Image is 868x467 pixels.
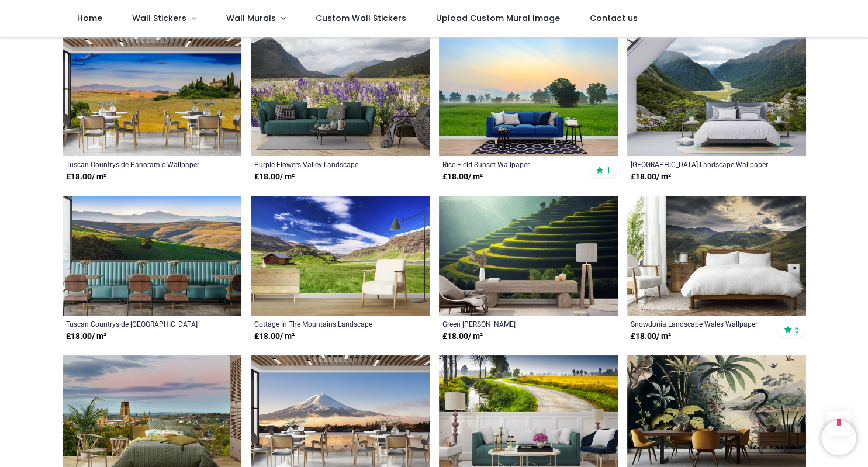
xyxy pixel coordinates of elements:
[66,319,203,328] a: Tuscan Countryside [GEOGRAPHIC_DATA] Panoramic Wallpaper
[316,12,406,24] span: Custom Wall Stickers
[627,36,806,156] img: Routeburn Falls Valley Landscape Wall Mural Wallpaper
[631,171,671,183] strong: £ 18.00 / m²
[77,12,102,24] span: Home
[251,196,430,316] img: Cottage In The Mountains Landscape Wall Mural Wallpaper
[606,165,611,175] span: 1
[442,171,483,183] strong: £ 18.00 / m²
[442,319,580,328] a: Green [PERSON_NAME] [GEOGRAPHIC_DATA] Landscape Wallpaper
[66,160,203,169] a: Tuscan Countryside Panoramic Wallpaper
[254,171,295,183] strong: £ 18.00 / m²
[631,331,671,343] strong: £ 18.00 / m²
[251,36,430,156] img: Purple Flowers Valley Landscape Wall Mural Wallpaper
[436,12,560,24] span: Upload Custom Mural Image
[63,36,241,156] img: Tuscan Countryside Panoramic Wall Mural Wallpaper
[442,331,483,343] strong: £ 18.00 / m²
[442,160,580,169] a: Rice Field Sunset Wallpaper
[821,420,856,455] iframe: Brevo live chat
[631,160,768,169] a: [GEOGRAPHIC_DATA] Landscape Wallpaper
[254,319,392,328] a: Cottage In The Mountains Landscape Wallpaper
[254,331,295,343] strong: £ 18.00 / m²
[439,196,618,316] img: Green Rice Paddy Thailand Landscape Wall Mural Wallpaper
[439,36,618,156] img: Rice Field Sunset Wall Mural Wallpaper
[254,160,392,169] a: Purple Flowers Valley Landscape Wallpaper
[63,196,241,316] img: Tuscan Countryside Italy Panoramic Wall Mural Wallpaper
[66,331,106,343] strong: £ 18.00 / m²
[132,12,186,24] span: Wall Stickers
[590,12,638,24] span: Contact us
[66,171,106,183] strong: £ 18.00 / m²
[627,196,806,316] img: Snowdonia Landscape Wales Wall Mural Wallpaper
[794,324,799,335] span: 5
[226,12,276,24] span: Wall Murals
[631,319,768,328] a: Snowdonia Landscape Wales Wallpaper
